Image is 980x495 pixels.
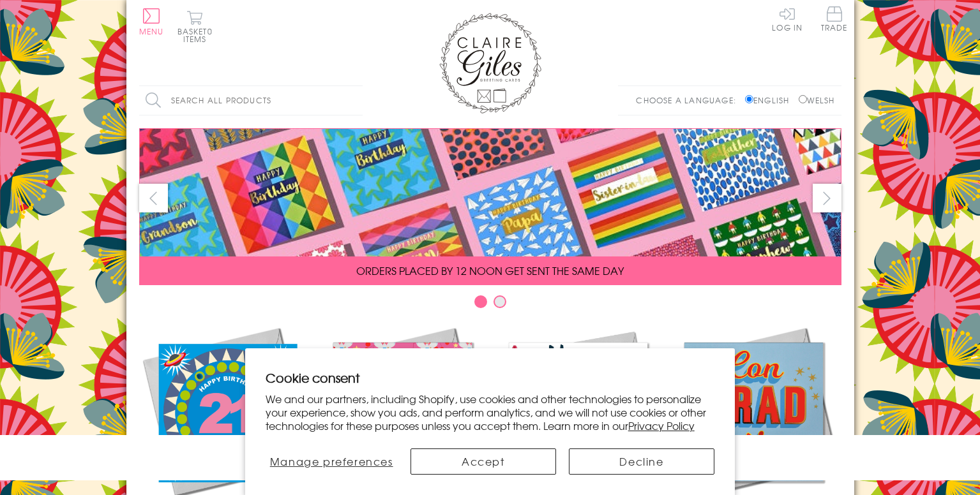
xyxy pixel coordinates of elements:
span: ORDERS PLACED BY 12 NOON GET SENT THE SAME DAY [356,263,624,278]
div: Carousel Pagination [139,295,841,314]
label: English [745,94,795,106]
button: Accept [411,448,556,475]
p: We and our partners, including Shopify, use cookies and other technologies to personalize your ex... [266,392,715,432]
span: Manage preferences [270,454,393,469]
a: Log In [772,6,803,31]
img: Claire Giles Greetings Cards [439,13,541,114]
button: Basket0 items [177,10,213,43]
button: Menu [139,8,164,35]
span: 0 items [183,26,213,45]
h2: Cookie consent [266,369,715,387]
button: Manage preferences [266,448,398,475]
input: Welsh [799,95,807,103]
input: Search all products [139,86,363,115]
span: Trade [821,6,848,31]
p: Choose a language: [636,94,743,106]
button: next [813,184,841,212]
span: Menu [139,26,164,37]
input: Search [350,86,363,115]
button: Decline [569,448,714,475]
a: Trade [821,6,848,34]
button: Carousel Page 2 [494,295,506,308]
label: Welsh [799,94,835,106]
a: Privacy Policy [628,418,695,433]
button: prev [139,184,168,212]
input: English [745,95,753,103]
button: Carousel Page 1 (Current Slide) [474,295,487,308]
